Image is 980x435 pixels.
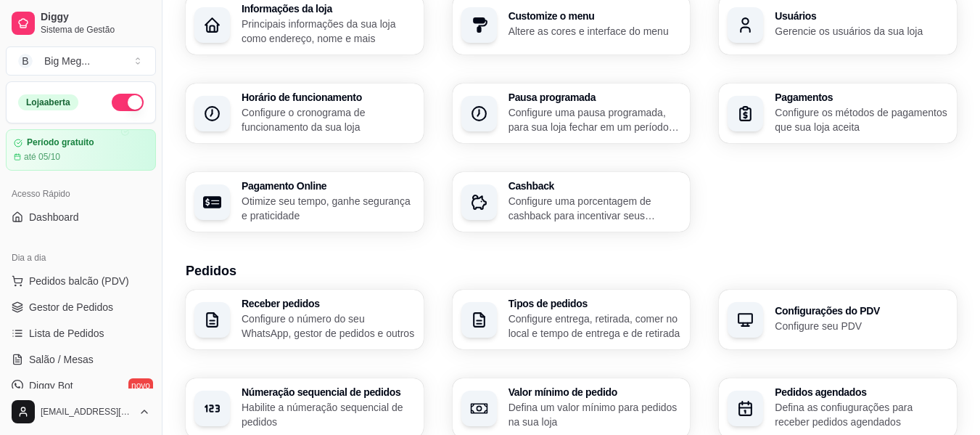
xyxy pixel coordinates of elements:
h3: Horário de funcionamento [242,92,415,102]
h3: Númeração sequencial de pedidos [242,387,415,397]
h3: Pedidos [186,261,957,281]
button: Receber pedidosConfigure o número do seu WhatsApp, gestor de pedidos e outros [186,290,424,349]
button: Alterar Status [112,94,144,111]
button: CashbackConfigure uma porcentagem de cashback para incentivar seus clientes a comprarem em sua loja [453,172,691,232]
h3: Pagamento Online [242,181,415,191]
h3: Valor mínimo de pedido [508,387,682,397]
span: Pedidos balcão (PDV) [29,274,129,288]
button: Select a team [6,46,156,76]
span: Sistema de Gestão [41,24,150,36]
span: Diggy Bot [29,378,73,393]
p: Defina as confiugurações para receber pedidos agendados [775,400,948,429]
p: Configure uma pausa programada, para sua loja fechar em um período específico [508,105,682,134]
p: Configure o número do seu WhatsApp, gestor de pedidos e outros [242,312,415,341]
p: Configure entrega, retirada, comer no local e tempo de entrega e de retirada [508,312,682,341]
span: Gestor de Pedidos [29,300,113,314]
div: Acesso Rápido [6,182,156,206]
div: Loja aberta [18,94,78,110]
span: B [18,54,33,68]
button: Pagamento OnlineOtimize seu tempo, ganhe segurança e praticidade [186,172,424,232]
button: PagamentosConfigure os métodos de pagamentos que sua loja aceita [719,84,957,143]
p: Gerencie os usuários da sua loja [775,24,948,38]
span: [EMAIL_ADDRESS][DOMAIN_NAME] [41,406,133,418]
a: Gestor de Pedidos [6,296,156,319]
p: Otimize seu tempo, ganhe segurança e praticidade [242,194,415,223]
h3: Pedidos agendados [775,387,948,397]
p: Defina um valor mínimo para pedidos na sua loja [508,400,682,429]
button: Pedidos balcão (PDV) [6,269,156,293]
p: Principais informações da sua loja como endereço, nome e mais [242,17,415,46]
h3: Pagamentos [775,92,948,102]
a: Período gratuitoaté 05/10 [6,129,156,171]
p: Configure os métodos de pagamentos que sua loja aceita [775,105,948,134]
article: Período gratuito [27,137,94,148]
h3: Cashback [508,181,682,191]
button: Tipos de pedidosConfigure entrega, retirada, comer no local e tempo de entrega e de retirada [453,290,691,349]
p: Habilite a númeração sequencial de pedidos [242,400,415,429]
p: Altere as cores e interface do menu [508,24,682,38]
button: [EMAIL_ADDRESS][DOMAIN_NAME] [6,394,156,429]
article: até 05/10 [24,151,60,163]
h3: Customize o menu [508,11,682,21]
button: Horário de funcionamentoConfigure o cronograma de funcionamento da sua loja [186,84,424,143]
p: Configure o cronograma de funcionamento da sua loja [242,105,415,134]
p: Configure uma porcentagem de cashback para incentivar seus clientes a comprarem em sua loja [508,194,682,223]
h3: Receber pedidos [242,298,415,309]
button: Configurações do PDVConfigure seu PDV [719,290,957,349]
a: Diggy Botnovo [6,374,156,397]
a: Lista de Pedidos [6,322,156,345]
h3: Usuários [775,11,948,21]
button: Pausa programadaConfigure uma pausa programada, para sua loja fechar em um período específico [453,84,691,143]
span: Diggy [41,11,150,24]
h3: Configurações do PDV [775,306,948,316]
a: Salão / Mesas [6,348,156,371]
span: Lista de Pedidos [29,326,104,341]
div: Big Meg ... [44,54,90,68]
span: Salão / Mesas [29,352,94,367]
a: Dashboard [6,206,156,229]
h3: Tipos de pedidos [508,298,682,309]
div: Dia a dia [6,246,156,269]
h3: Pausa programada [508,92,682,102]
h3: Informações da loja [242,4,415,14]
span: Dashboard [29,210,79,224]
p: Configure seu PDV [775,319,948,333]
a: DiggySistema de Gestão [6,6,156,41]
